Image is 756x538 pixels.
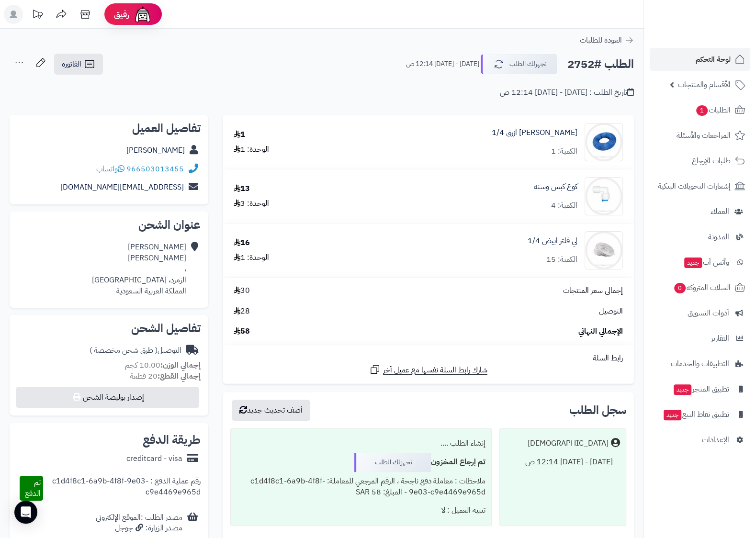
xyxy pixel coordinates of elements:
[563,285,623,296] span: إجمالي سعر المنتجات
[528,235,577,247] a: لي فلتر ابيض 1/4
[130,370,201,382] small: 20 قطعة
[580,34,622,46] span: العودة للطلبات
[650,276,750,299] a: السلات المتروكة0
[226,353,630,364] div: رابط السلة
[383,365,487,376] span: شارك رابط السلة نفسها مع عميل آخر
[674,384,691,395] span: جديد
[528,438,609,449] div: [DEMOGRAPHIC_DATA]
[578,326,623,337] span: الإجمالي النهائي
[90,345,158,356] span: ( طرق شحن مخصصة )
[54,54,103,75] a: الفاتورة
[673,382,729,396] span: تطبيق المتجر
[25,5,49,26] a: تحديثات المنصة
[664,410,681,420] span: جديد
[126,145,185,156] a: [PERSON_NAME]
[678,78,731,91] span: الأقسام والمنتجات
[677,129,731,142] span: المراجعات والأسئلة
[546,254,577,265] div: الكمية: 15
[25,477,41,499] span: تم الدفع
[96,163,124,175] a: واتساب
[658,179,731,193] span: إشعارات التحويلات البنكية
[599,306,623,317] span: التوصيل
[143,434,201,446] h2: طريقة الدفع
[650,225,750,248] a: المدونة
[16,387,199,408] button: إصدار بوليصة الشحن
[650,352,750,375] a: التطبيقات والخدمات
[696,105,708,116] span: 1
[126,453,182,464] div: creditcard - visa
[711,205,729,218] span: العملاء
[696,53,731,66] span: لوحة التحكم
[663,408,729,421] span: تطبيق نقاط البيع
[126,163,184,175] a: 966503013455
[711,332,729,345] span: التقارير
[17,323,201,334] h2: تفاصيل الشحن
[133,5,152,24] img: ai-face.png
[551,146,577,157] div: الكمية: 1
[683,256,729,269] span: وآتس آب
[60,181,184,193] a: [EMAIL_ADDRESS][DOMAIN_NAME]
[674,283,686,293] span: 0
[92,242,186,296] div: [PERSON_NAME] [PERSON_NAME] ، الزمرد، [GEOGRAPHIC_DATA] المملكة العربية السعودية
[650,302,750,325] a: أدوات التسويق
[650,124,750,147] a: المراجعات والأسئلة
[650,378,750,401] a: تطبيق المتجرجديد
[43,476,200,501] div: رقم عملية الدفع : c1d4f8c1-6a9b-4f8f-9e03-c9e4469e965d
[671,357,729,370] span: التطبيقات والخدمات
[369,364,487,376] a: شارك رابط السلة نفسها مع عميل آخر
[234,306,250,317] span: 28
[650,403,750,426] a: تطبيق نقاط البيعجديد
[481,54,557,74] button: نجهزلك الطلب
[492,127,577,138] a: [PERSON_NAME] ازرق 1/4
[691,24,747,44] img: logo-2.png
[234,183,250,194] div: 13
[114,9,129,20] span: رفيق
[90,345,181,356] div: التوصيل
[354,453,431,472] div: نجهزلك الطلب
[431,456,485,468] b: تم إرجاع المخزون
[234,237,250,248] div: 16
[580,34,634,46] a: العودة للطلبات
[14,501,37,524] div: Open Intercom Messenger
[125,359,201,371] small: 10.00 كجم
[585,123,622,161] img: 1009991-90x90.jpg
[237,472,485,502] div: ملاحظات : معاملة دفع ناجحة ، الرقم المرجعي للمعاملة: c1d4f8c1-6a9b-4f8f-9e03-c9e4469e965d - المبل...
[62,58,81,70] span: الفاتورة
[158,370,201,382] strong: إجمالي القطع:
[234,252,269,263] div: الوحدة: 1
[650,175,750,198] a: إشعارات التحويلات البنكية
[585,177,622,215] img: WEB30-90x90.jpg
[650,251,750,274] a: وآتس آبجديد
[585,231,622,269] img: 1009998-90x90.jpg
[702,433,729,447] span: الإعدادات
[17,219,201,231] h2: عنوان الشحن
[234,198,269,209] div: الوحدة: 3
[692,154,731,168] span: طلبات الإرجاع
[650,48,750,71] a: لوحة التحكم
[650,99,750,122] a: الطلبات1
[17,123,201,134] h2: تفاصيل العميل
[234,326,250,337] span: 58
[500,87,634,98] div: تاريخ الطلب : [DATE] - [DATE] 12:14 ص
[650,428,750,451] a: الإعدادات
[569,404,626,416] h3: سجل الطلب
[688,306,729,320] span: أدوات التسويق
[567,55,634,74] h2: الطلب #2752
[506,453,620,471] div: [DATE] - [DATE] 12:14 ص
[650,327,750,350] a: التقارير
[237,501,485,520] div: تنبيه العميل : لا
[232,400,310,421] button: أضف تحديث جديد
[406,59,479,69] small: [DATE] - [DATE] 12:14 ص
[673,281,731,294] span: السلات المتروكة
[237,434,485,453] div: إنشاء الطلب ....
[684,258,702,268] span: جديد
[650,200,750,223] a: العملاء
[96,523,182,534] div: مصدر الزيارة: جوجل
[551,200,577,211] div: الكمية: 4
[234,129,245,140] div: 1
[234,144,269,155] div: الوحدة: 1
[534,181,577,192] a: كوع كبس وسنه
[650,149,750,172] a: طلبات الإرجاع
[96,512,182,534] div: مصدر الطلب :الموقع الإلكتروني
